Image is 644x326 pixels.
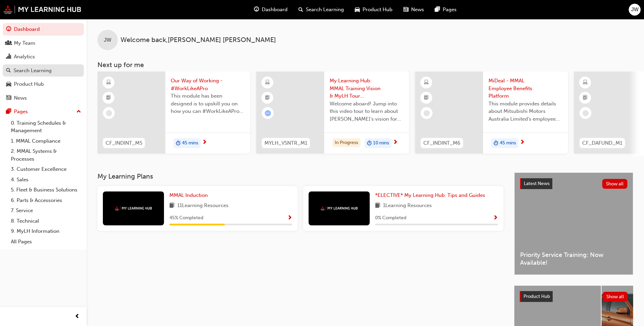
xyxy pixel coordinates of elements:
[349,3,398,17] a: car-iconProduct Hub
[367,139,372,148] span: duration-icon
[14,39,35,47] div: My Team
[106,78,111,87] span: learningResourceType_ELEARNING-icon
[520,251,627,266] span: Priority Service Training: Now Available!
[171,77,245,92] span: Our Way of Working - #WorkLikeAPro
[106,110,112,116] span: learningRecordVerb_NONE-icon
[169,192,208,198] span: MMAL Induction
[6,40,11,46] span: people-icon
[493,215,498,221] span: Show Progress
[3,78,84,90] a: Product Hub
[8,146,84,164] a: 2. MMAL Systems & Processes
[169,214,203,222] span: 45 % Completed
[443,6,457,14] span: Pages
[97,172,503,180] h3: My Learning Plans
[298,5,303,14] span: search-icon
[375,192,485,198] span: *ELECTIVE* My Learning Hub: Tips and Guides
[306,6,344,14] span: Search Learning
[176,139,181,148] span: duration-icon
[429,3,462,17] a: pages-iconPages
[3,50,84,63] a: Analytics
[115,206,152,210] img: mmal
[97,72,250,154] a: CF_INDINT_M5Our Way of Working - #WorkLikeAProThis module has been designed is to upskill you on ...
[3,37,84,49] a: My Team
[423,139,460,147] span: CF_INDINT_M6
[3,5,81,14] img: mmal
[493,214,498,222] button: Show Progress
[106,139,142,147] span: CF_INDINT_M5
[8,164,84,175] a: 3. Customer Excellence
[182,139,198,147] span: 45 mins
[494,139,498,148] span: duration-icon
[14,108,28,116] div: Pages
[375,202,380,210] span: book-icon
[398,3,429,17] a: news-iconNews
[6,95,11,101] span: news-icon
[202,140,207,146] span: next-icon
[435,5,440,14] span: pages-icon
[121,36,276,44] span: Welcome back , [PERSON_NAME] [PERSON_NAME]
[363,6,392,14] span: Product Hub
[583,78,588,87] span: learningResourceType_ELEARNING-icon
[514,172,633,275] a: Latest NewsShow allPriority Service Training: Now Available!
[583,94,588,102] span: booktick-icon
[8,136,84,146] a: 1. MMAL Compliance
[320,206,358,210] img: mmal
[3,105,84,118] button: Pages
[287,215,292,221] span: Show Progress
[489,100,563,123] span: This module provides details about Mitsubishi Motors Australia Limited’s employee benefits platfo...
[265,94,270,102] span: booktick-icon
[330,100,404,123] span: Welcome aboard! Jump into this video tour to learn about [PERSON_NAME]'s vision for your learning...
[14,94,27,102] div: News
[500,139,516,147] span: 45 mins
[14,53,35,61] div: Analytics
[14,80,44,88] div: Product Hub
[373,139,389,147] span: 10 mins
[256,72,409,154] a: MYLH_VSNTR_M1My Learning Hub: MMAL Training Vision & MyLH Tour (Elective)Welcome aboard! Jump int...
[6,81,11,87] span: car-icon
[254,5,259,14] span: guage-icon
[629,4,641,16] button: JW
[582,139,622,147] span: CF_DAFUND_M1
[106,94,111,102] span: booktick-icon
[375,191,488,199] a: *ELECTIVE* My Learning Hub: Tips and Guides
[3,22,84,105] button: DashboardMy TeamAnalyticsSearch LearningProduct HubNews
[631,6,639,14] span: JW
[264,139,307,147] span: MYLH_VSNTR_M1
[393,140,398,146] span: next-icon
[3,64,84,77] a: Search Learning
[8,175,84,185] a: 4. Sales
[332,138,361,147] div: In Progress
[76,107,81,116] span: up-icon
[3,92,84,104] a: News
[383,202,432,210] span: 1 Learning Resources
[415,72,568,154] a: CF_INDINT_M6MiDeal - MMAL Employee Benefits PlatformThis module provides details about Mitsubishi...
[265,78,270,87] span: learningResourceType_ELEARNING-icon
[287,214,292,222] button: Show Progress
[424,94,429,102] span: booktick-icon
[403,5,408,14] span: news-icon
[330,77,404,100] span: My Learning Hub: MMAL Training Vision & MyLH Tour (Elective)
[293,3,349,17] a: search-iconSearch Learning
[169,191,210,199] a: MMAL Induction
[265,110,271,116] span: learningRecordVerb_ATTEMPT-icon
[520,178,627,189] a: Latest NewsShow all
[14,67,52,75] div: Search Learning
[424,78,429,87] span: learningResourceType_ELEARNING-icon
[8,185,84,195] a: 5. Fleet & Business Solutions
[8,216,84,226] a: 8. Technical
[87,61,644,69] h3: Next up for me
[583,110,589,116] span: learningRecordVerb_NONE-icon
[262,6,288,14] span: Dashboard
[411,6,424,14] span: News
[375,214,406,222] span: 0 % Completed
[75,312,80,321] span: prev-icon
[424,110,430,116] span: learningRecordVerb_NONE-icon
[8,237,84,247] a: All Pages
[6,68,11,74] span: search-icon
[8,226,84,237] a: 9. MyLH Information
[602,179,628,189] button: Show all
[355,5,360,14] span: car-icon
[8,195,84,206] a: 6. Parts & Accessories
